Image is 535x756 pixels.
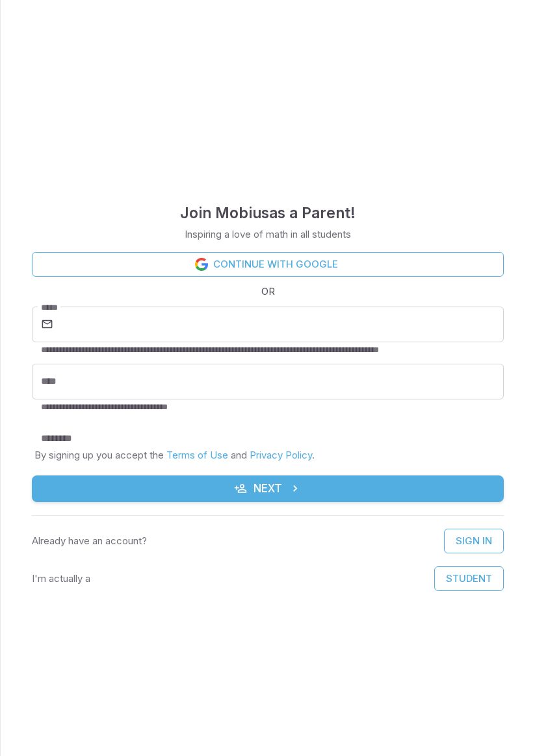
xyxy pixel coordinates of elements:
p: Inspiring a love of math in all students [185,227,351,242]
a: Privacy Policy [250,449,312,461]
a: Continue with Google [32,252,504,277]
p: I'm actually a [32,572,90,586]
a: Terms of Use [166,449,228,461]
p: By signing up you accept the and . [34,448,501,462]
button: Next [32,475,504,503]
span: OR [258,284,278,299]
h4: Join Mobius as a Parent ! [180,201,356,225]
p: Already have an account? [32,534,147,548]
button: Student [434,566,504,591]
a: Sign In [444,529,504,553]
